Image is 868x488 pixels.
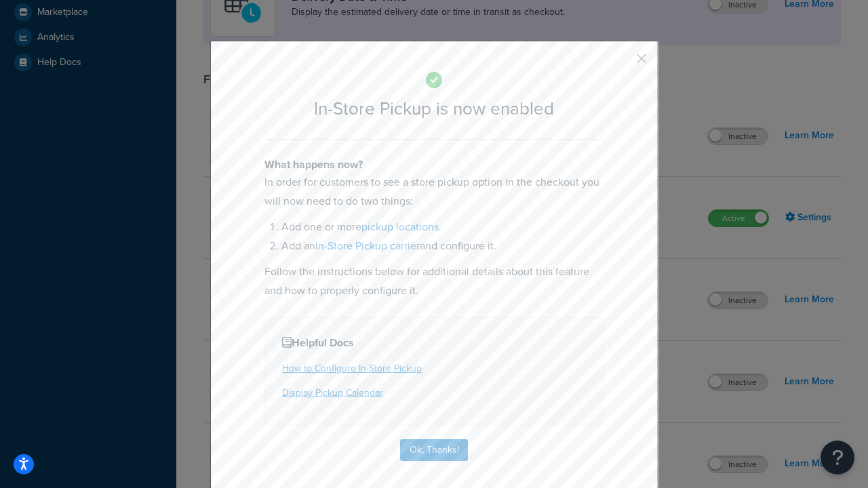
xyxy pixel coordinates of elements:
[264,173,604,211] p: In order for customers to see a store pickup option in the checkout you will now need to do two t...
[281,237,604,256] li: Add an and configure it.
[264,99,604,119] h2: In-Store Pickup is now enabled
[282,386,383,400] a: Display Pickup Calendar
[282,335,586,351] h4: Helpful Docs
[361,219,439,235] a: pickup locations
[315,238,420,253] a: In-Store Pickup carrier
[282,361,422,375] a: How to Configure In-Store Pickup
[400,439,468,461] button: Ok, Thanks!
[281,218,604,237] li: Add one or more .
[264,262,604,300] p: Follow the instructions below for additional details about this feature and how to properly confi...
[264,157,604,173] h4: What happens now?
